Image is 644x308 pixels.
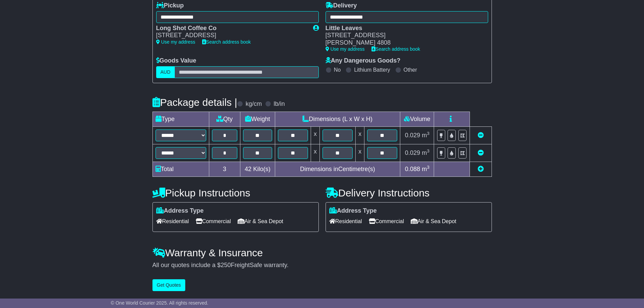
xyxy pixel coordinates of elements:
label: No [334,67,341,73]
span: m [422,149,430,156]
td: Dimensions (L x W x H) [275,112,400,126]
td: x [311,144,319,162]
sup: 3 [427,131,430,136]
span: Commercial [196,216,231,227]
td: Weight [240,112,275,126]
span: Air & Sea Depot [411,216,456,227]
td: Qty [209,112,240,126]
div: Long Shot Coffee Co [156,25,306,32]
td: Dimensions in Centimetre(s) [275,162,400,176]
a: Use my address [156,39,195,45]
a: Add new item [478,166,484,172]
sup: 3 [427,165,430,170]
span: Residential [156,216,189,227]
label: kg/cm [245,100,262,108]
label: Any Dangerous Goods? [326,57,401,65]
sup: 3 [427,148,430,153]
h4: Warranty & Insurance [152,247,492,258]
td: Kilo(s) [240,162,275,176]
label: lb/in [273,100,285,108]
label: Goods Value [156,57,196,65]
div: [STREET_ADDRESS] [156,32,306,39]
label: Address Type [329,207,377,215]
a: Remove this item [478,132,484,139]
div: All our quotes include a $ FreightSafe warranty. [152,262,492,269]
a: Search address book [372,46,420,52]
label: Address Type [156,207,204,215]
td: x [311,126,319,144]
label: Lithium Battery [354,67,390,73]
div: Little Leaves [326,25,481,32]
span: © One World Courier 2025. All rights reserved. [111,300,209,306]
span: 250 [221,262,231,268]
td: Volume [400,112,434,126]
div: [STREET_ADDRESS] [326,32,481,39]
span: 42 [245,166,252,172]
label: Other [404,67,417,73]
td: 3 [209,162,240,176]
label: Pickup [156,2,184,9]
td: x [356,126,364,144]
span: m [422,132,430,139]
label: Delivery [326,2,357,9]
a: Search address book [202,39,251,45]
span: Air & Sea Depot [238,216,283,227]
h4: Delivery Instructions [326,187,492,198]
span: Commercial [369,216,404,227]
td: Total [152,162,209,176]
span: 0.029 [405,132,420,139]
a: Remove this item [478,149,484,156]
span: m [422,166,430,172]
td: x [356,144,364,162]
span: 0.088 [405,166,420,172]
h4: Pickup Instructions [152,187,319,198]
button: Get Quotes [152,279,186,291]
label: AUD [156,66,175,78]
span: Residential [329,216,362,227]
div: [PERSON_NAME] 4808 [326,39,481,47]
td: Type [152,112,209,126]
a: Use my address [326,46,365,52]
span: 0.029 [405,149,420,156]
h4: Package details | [152,97,237,108]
